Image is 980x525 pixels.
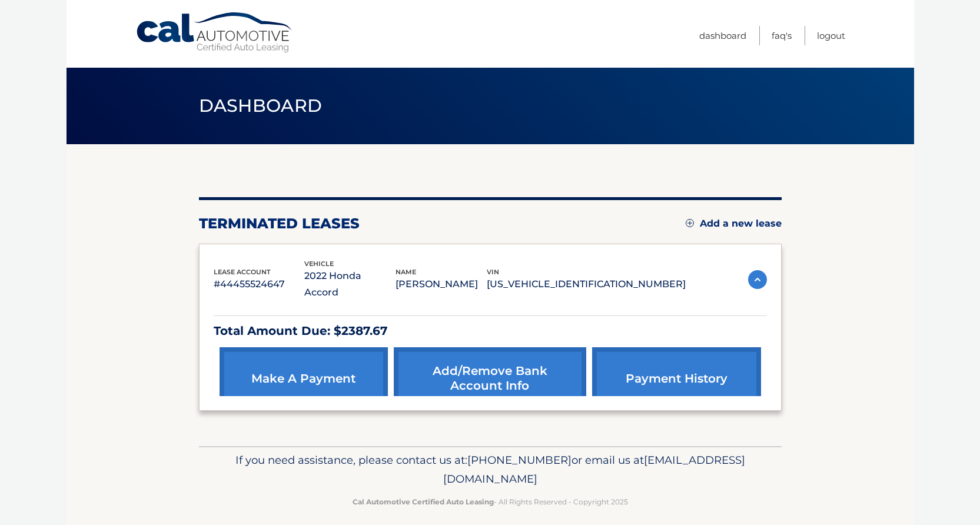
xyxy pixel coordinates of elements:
[304,268,396,301] p: 2022 Honda Accord
[214,268,271,276] span: lease account
[592,347,760,410] a: payment history
[394,347,586,410] a: Add/Remove bank account info
[207,496,774,508] p: - All Rights Reserved - Copyright 2025
[220,347,388,410] a: make a payment
[396,276,487,293] p: [PERSON_NAME]
[135,12,294,54] a: Cal Automotive
[686,219,694,227] img: add.svg
[772,26,792,45] a: FAQ's
[467,453,572,467] span: [PHONE_NUMBER]
[686,218,782,230] a: Add a new lease
[199,215,360,232] h2: terminated leases
[304,260,334,268] span: vehicle
[817,26,845,45] a: Logout
[214,276,305,293] p: #44455524647
[487,268,499,276] span: vin
[487,276,686,293] p: [US_VEHICLE_IDENTIFICATION_NUMBER]
[207,451,774,489] p: If you need assistance, please contact us at: or email us at
[214,321,767,341] p: Total Amount Due: $2387.67
[353,497,494,506] strong: Cal Automotive Certified Auto Leasing
[699,26,746,45] a: Dashboard
[396,268,416,276] span: name
[199,95,323,117] span: Dashboard
[748,270,767,289] img: accordion-active.svg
